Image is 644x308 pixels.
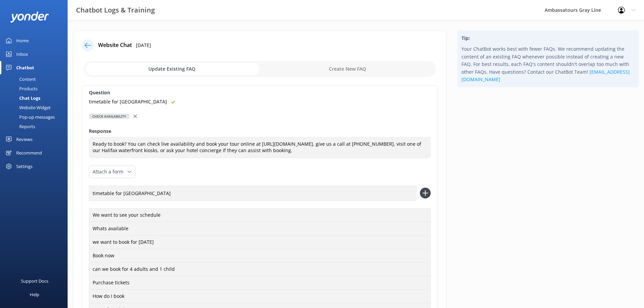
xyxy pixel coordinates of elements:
[461,34,635,42] h4: Tip:
[30,288,39,301] div: Help
[4,122,35,131] div: Reports
[16,47,28,61] div: Inbox
[89,208,431,222] div: We want to see your schedule
[16,133,32,146] div: Reviews
[89,289,431,304] div: How do I book
[21,274,48,288] div: Support Docs
[89,262,431,277] div: can we book for 4 adults and 1 child
[89,186,416,201] input: Add an example question
[76,5,155,16] h3: Chatbot Logs & Training
[16,61,34,74] div: Chatbot
[4,93,68,103] a: Chat Logs
[89,276,431,290] div: Purchase tickets
[461,69,630,82] a: [EMAIL_ADDRESS][DOMAIN_NAME]
[461,45,635,83] p: Your ChatBot works best with fewer FAQs. We recommend updating the content of an existing FAQ whe...
[4,93,40,103] div: Chat Logs
[4,74,68,84] a: Content
[4,84,38,93] div: Products
[89,235,431,250] div: we want to book for [DATE]
[89,137,431,158] textarea: Ready to book? You can check live availability and book your tour online at [URL][DOMAIN_NAME], g...
[16,146,42,160] div: Recommend
[4,122,68,131] a: Reports
[4,74,36,84] div: Content
[4,84,68,93] a: Products
[4,112,55,122] div: Pop-up messages
[136,42,151,49] p: [DATE]
[89,114,129,119] div: Check Availability
[4,103,51,112] div: Website Widget
[89,98,167,105] p: timetable for [GEOGRAPHIC_DATA]
[89,127,431,135] label: Response
[98,41,132,50] h4: Website Chat
[89,249,431,263] div: Book now
[16,160,32,173] div: Settings
[89,222,431,236] div: Whats available
[4,112,68,122] a: Pop-up messages
[16,34,29,47] div: Home
[4,103,68,112] a: Website Widget
[89,89,431,96] label: Question
[10,11,49,23] img: yonder-white-logo.png
[93,168,127,175] span: Attach a form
